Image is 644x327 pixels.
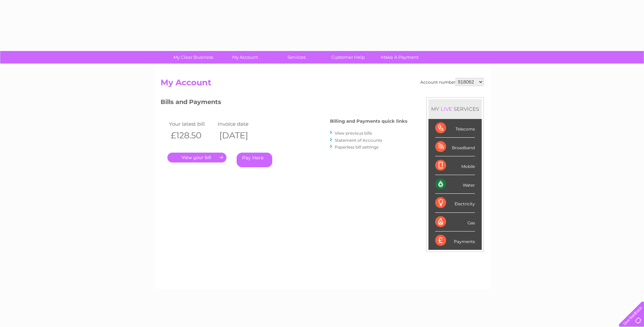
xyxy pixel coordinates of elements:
[435,194,475,212] div: Electricity
[435,156,475,175] div: Mobile
[435,138,475,156] div: Broadband
[439,106,454,112] div: LIVE
[165,51,221,64] a: My Clear Business
[237,153,272,167] a: Pay Here
[435,213,475,231] div: Gas
[269,51,325,64] a: Services
[335,131,372,136] a: View previous bills
[167,128,216,142] th: £128.50
[320,51,376,64] a: Customer Help
[161,78,484,91] h2: My Account
[428,99,482,119] div: MY SERVICES
[420,78,484,86] div: Account number
[216,119,265,128] td: Invoice date
[435,231,475,250] div: Payments
[435,119,475,138] div: Telecoms
[335,138,382,143] a: Statement of Accounts
[435,175,475,194] div: Water
[335,144,379,150] a: Paperless bill settings
[330,119,407,124] h4: Billing and Payments quick links
[372,51,428,64] a: Make A Payment
[216,128,265,142] th: [DATE]
[167,153,226,162] a: .
[167,119,216,128] td: Your latest bill
[161,97,407,109] h3: Bills and Payments
[217,51,273,64] a: My Account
